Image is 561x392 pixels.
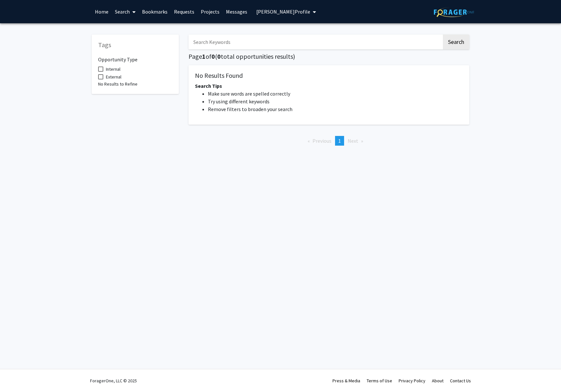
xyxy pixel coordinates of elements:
[171,0,198,23] a: Requests
[348,138,358,144] span: Next
[198,0,223,23] a: Projects
[189,35,442,49] input: Search Keywords
[189,53,469,60] h5: Page of ( total opportunities results)
[256,8,310,15] span: [PERSON_NAME] Profile
[208,105,463,113] li: Remove filters to broaden your search
[98,41,172,49] h5: Tags
[450,378,471,384] a: Contact Us
[139,0,171,23] a: Bookmarks
[399,378,425,384] a: Privacy Policy
[90,369,137,392] div: ForagerOne, LLC © 2025
[208,98,463,105] li: Try using different keywords
[211,52,215,60] span: 0
[98,81,138,87] span: No Results to Refine
[332,378,360,384] a: Press & Media
[443,35,469,49] button: Search
[312,138,331,144] span: Previous
[195,83,222,89] span: Search Tips
[202,52,206,60] span: 1
[195,72,463,79] h5: No Results Found
[92,0,112,23] a: Home
[106,73,121,81] span: External
[432,378,444,384] a: About
[112,0,139,23] a: Search
[434,7,474,17] img: ForagerOne Logo
[367,378,392,384] a: Terms of Use
[189,136,469,146] ul: Pagination
[217,52,221,60] span: 0
[106,65,120,73] span: Internal
[98,51,172,63] h6: Opportunity Type
[338,138,341,144] span: 1
[223,0,250,23] a: Messages
[534,363,556,387] iframe: Chat
[208,90,463,98] li: Make sure words are spelled correctly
